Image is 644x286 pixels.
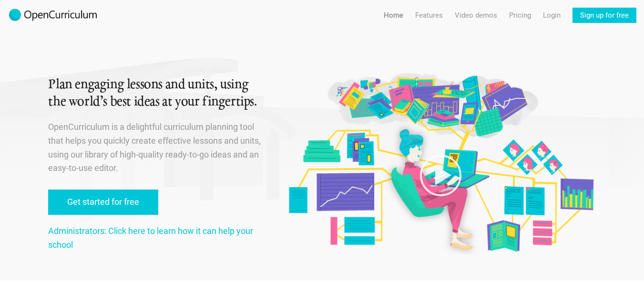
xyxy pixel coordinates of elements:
[455,8,497,23] a: Video demos
[48,226,253,250] a: Administrators: Click here to learn how it can help your school
[384,8,403,23] a: Home
[543,8,561,23] a: Login
[415,8,443,23] a: Features
[48,76,264,111] h1: Plan engaging lessons and units, using the world’s best ideas at your fingertips.
[509,8,531,23] a: Pricing
[572,8,636,23] a: Sign up for free
[48,120,264,175] p: OpenCurriculum is a delightful curriculum planning tool that helps you quickly create effective l...
[48,190,158,215] a: Get started for free
[8,8,98,23] img: 2017-logo-m.png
